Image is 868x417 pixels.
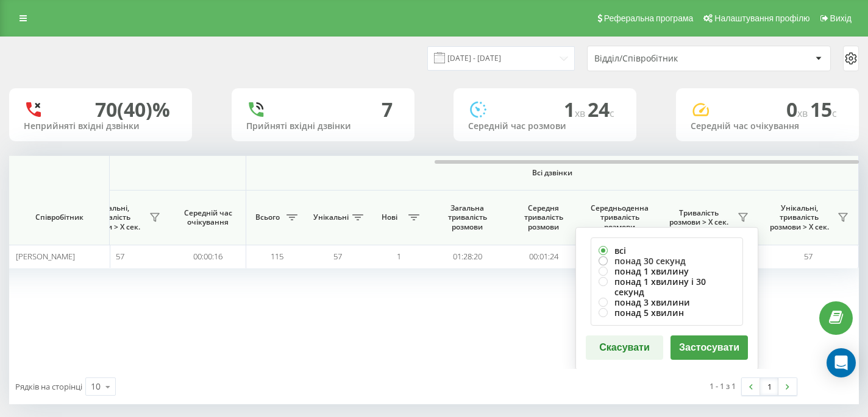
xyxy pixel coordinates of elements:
[827,348,856,377] div: Open Intercom Messenger
[797,107,810,120] span: хв
[830,13,852,23] span: Вихід
[575,107,588,120] span: хв
[599,297,735,307] label: понад 3 хвилини
[438,203,496,232] span: Загальна тривалість розмови
[710,380,736,392] div: 1 - 1 з 1
[599,256,735,266] label: понад 30 секунд
[514,203,572,232] span: Середня тривалість розмови
[179,208,237,227] span: Середній час очікування
[588,96,614,122] span: 24
[691,121,844,131] div: Середній час очікування
[374,212,405,222] span: Нові
[170,245,246,268] td: 00:00:16
[505,245,582,268] td: 00:01:24
[671,335,748,360] button: Застосувати
[714,13,809,23] span: Налаштування профілю
[397,251,401,262] span: 1
[664,208,734,227] span: Тривалість розмови > Х сек.
[810,96,837,122] span: 15
[604,13,694,23] span: Реферальна програма
[246,121,400,131] div: Прийняті вхідні дзвінки
[15,381,82,392] span: Рядків на сторінці
[91,380,101,393] div: 10
[594,54,740,64] div: Відділ/Співробітник
[591,203,649,232] span: Середньоденна тривалість розмови
[599,307,735,318] label: понад 5 хвилин
[282,168,822,178] span: Всі дзвінки
[252,212,283,222] span: Всього
[804,251,813,262] span: 57
[599,245,735,256] label: всі
[429,245,505,268] td: 01:28:20
[24,121,177,131] div: Неприйняті вхідні дзвінки
[764,203,834,232] span: Унікальні, тривалість розмови > Х сек.
[333,251,342,262] span: 57
[20,212,99,222] span: Співробітник
[76,203,146,232] span: Унікальні, тривалість розмови > Х сек.
[468,121,622,131] div: Середній час розмови
[95,98,170,121] div: 70 (40)%
[16,251,75,262] span: [PERSON_NAME]
[610,107,614,120] span: c
[786,96,810,122] span: 0
[599,276,735,297] label: понад 1 хвилину і 30 секунд
[832,107,837,120] span: c
[382,98,393,121] div: 7
[271,251,283,262] span: 115
[116,251,124,262] span: 57
[599,266,735,276] label: понад 1 хвилину
[313,212,349,222] span: Унікальні
[586,335,663,360] button: Скасувати
[760,378,778,395] a: 1
[564,96,588,122] span: 1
